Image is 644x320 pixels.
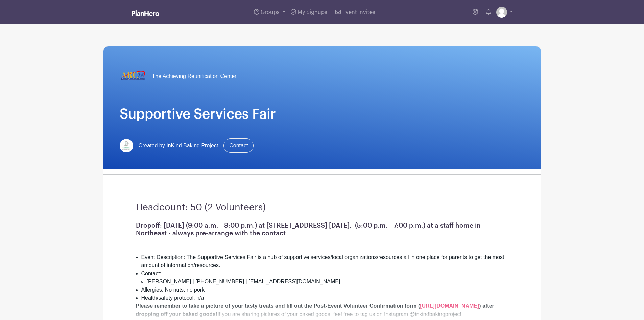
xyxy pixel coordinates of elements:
[136,202,508,213] h3: Headcount: 50 (2 Volunteers)
[342,9,375,15] span: Event Invites
[139,142,218,150] span: Created by InKind Baking Project
[132,10,159,16] img: logo_white-6c42ec7e38ccf1d336a20a19083b03d10ae64f83f12c07503d8b9e83406b4c7d.svg
[420,303,479,309] a: [URL][DOMAIN_NAME]
[147,278,508,286] li: [PERSON_NAME] | [PHONE_NUMBER] | [EMAIL_ADDRESS][DOMAIN_NAME]
[141,253,508,270] li: Event Description: The Supportive Services Fair is a hub of supportive services/local organizatio...
[120,106,525,122] h1: Supportive Services Fair
[496,7,507,18] img: default-ce2991bfa6775e67f084385cd625a349d9dcbb7a52a09fb2fda1e96e2d18dcdb.png
[136,221,508,237] h1: Dropoff: [DATE] (9:00 a.m. - 8:00 p.m.) at [STREET_ADDRESS] [DATE], (5:00 p.m. - 7:00 p.m.) at a ...
[120,139,133,152] img: InKind-Logo.jpg
[136,302,508,318] div: If you are sharing pictures of your baked goods, feel free to tag us on Instagram @inkindbakingpr...
[141,270,508,286] li: Contact:
[152,72,237,80] span: The Achieving Reunification Center
[136,303,494,317] strong: ) after dropping off your baked goods!
[223,138,254,153] a: Contact
[136,303,420,309] strong: Please remember to take a picture of your tasty treats and fill out the Post-Event Volunteer Conf...
[141,294,508,302] li: Health/safety protocol: n/a
[120,63,147,90] img: ARC-PHILLY-LOGO-200.png
[297,9,327,15] span: My Signups
[141,286,508,294] li: Allergies: No nuts, no pork
[261,9,280,15] span: Groups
